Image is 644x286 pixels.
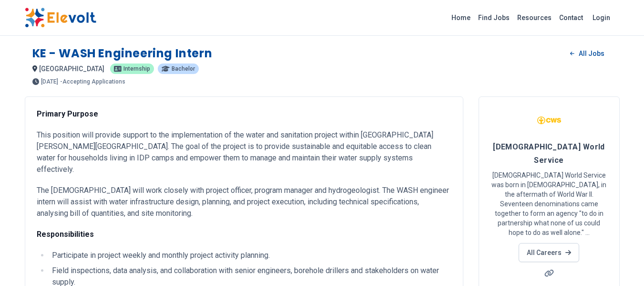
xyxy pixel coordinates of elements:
[60,79,125,85] p: - Accepting Applications
[25,8,96,28] img: Elevolt
[491,170,608,237] p: [DEMOGRAPHIC_DATA] World Service was born in [DEMOGRAPHIC_DATA], in the aftermath of World War II...
[39,65,104,73] span: [GEOGRAPHIC_DATA]
[41,79,58,85] span: [DATE]
[37,185,451,219] p: The [DEMOGRAPHIC_DATA] will work closely with project officer, program manager and hydrogeologist...
[172,66,195,72] span: Bachelor
[474,10,513,25] a: Find Jobs
[519,243,579,262] a: All Careers
[37,109,98,118] strong: Primary Purpose
[32,46,213,61] h1: KE - WASH Engineering Intern
[555,10,587,25] a: Contact
[123,66,150,72] span: internship
[562,46,612,61] a: All Jobs
[513,10,555,25] a: Resources
[49,250,451,261] li: Participate in project weekly and monthly project activity planning.
[587,8,616,27] a: Login
[493,142,605,165] span: [DEMOGRAPHIC_DATA] World Service
[537,108,561,132] img: Church World Service
[37,230,94,239] strong: Responsibilities
[37,129,451,175] p: This position will provide support to the implementation of the water and sanitation project with...
[448,10,474,25] a: Home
